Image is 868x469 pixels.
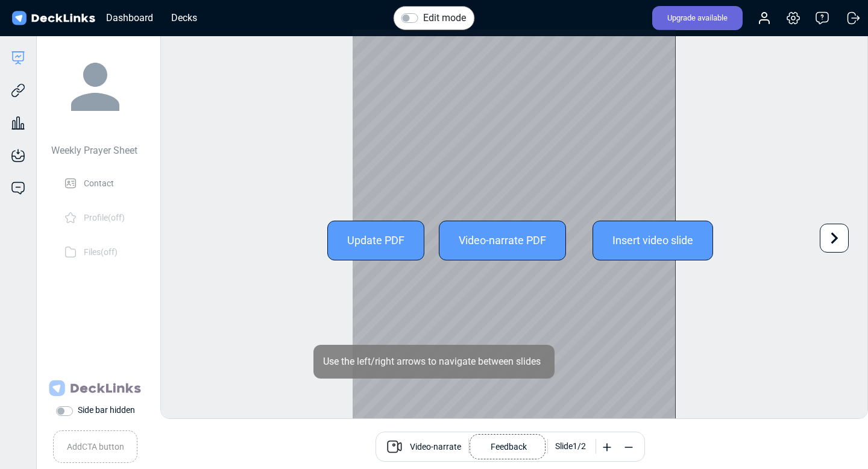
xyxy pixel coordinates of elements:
div: Use the left/right arrows to navigate between slides [313,345,555,379]
div: Slide 1 / 2 [555,440,586,453]
div: Upgrade available [652,6,743,30]
div: Video-narrate PDF [439,221,566,260]
div: Decks [165,10,203,25]
div: Dashboard [100,10,159,25]
div: Update PDF [327,221,424,260]
label: Edit mode [423,11,466,25]
img: DeckLinks [10,10,97,27]
p: Feedback [491,436,527,453]
span: Video-narrate [410,441,461,455]
div: Insert video slide [593,221,713,260]
label: Side bar hidden [78,404,135,417]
